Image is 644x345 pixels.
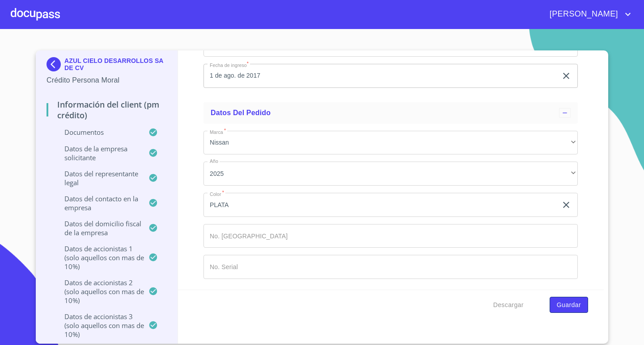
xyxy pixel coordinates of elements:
[47,278,148,305] p: Datos de accionistas 2 (solo aquellos con mas de 10%)
[561,200,572,210] button: clear input
[47,219,148,237] p: Datos del domicilio fiscal de la empresa
[557,299,581,311] span: Guardar
[493,299,524,311] span: Descargar
[47,194,148,212] p: Datos del contacto en la empresa
[203,162,578,186] div: 2025
[47,244,148,271] p: Datos de accionistas 1 (solo aquellos con mas de 10%)
[203,102,578,124] div: Datos del pedido
[47,75,167,86] p: Crédito Persona Moral
[47,57,167,75] div: AZUL CIELO DESARROLLOS SA DE CV
[47,312,148,339] p: Datos de accionistas 3 (solo aquellos con mas de 10%)
[543,7,623,21] span: [PERSON_NAME]
[47,57,64,71] img: Docupass spot blue
[47,99,167,121] p: Información del Client (PM crédito)
[543,7,633,21] button: account of current user
[550,297,588,313] button: Guardar
[47,169,148,187] p: Datos del representante legal
[64,57,167,71] p: AZUL CIELO DESARROLLOS SA DE CV
[211,109,271,116] span: Datos del pedido
[490,297,527,313] button: Descargar
[47,128,148,137] p: Documentos
[47,144,148,162] p: Datos de la empresa solicitante
[203,131,578,155] div: Nissan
